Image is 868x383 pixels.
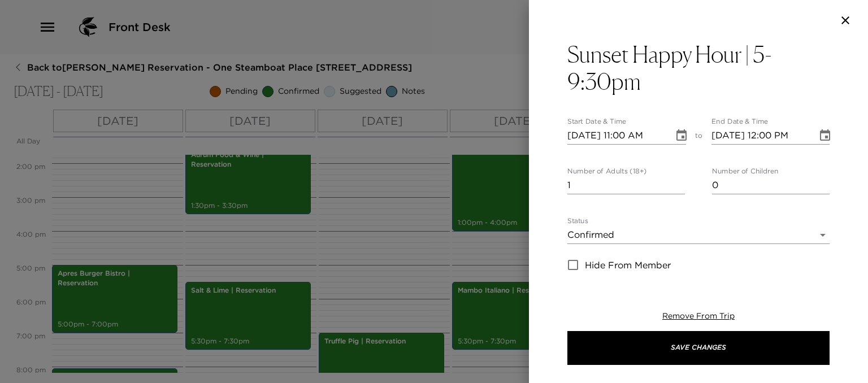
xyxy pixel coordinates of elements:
button: Choose date, selected date is Sep 5, 2025 [814,124,836,147]
button: Choose date, selected date is Sep 5, 2025 [670,124,693,147]
label: Start Date & Time [567,117,626,127]
span: Hide From Member [585,258,671,272]
input: MM/DD/YYYY hh:mm aa [711,127,810,145]
label: Number of Adults (18+) [567,167,646,176]
input: MM/DD/YYYY hh:mm aa [567,127,666,145]
label: Number of Children [712,167,778,176]
button: Save Changes [567,331,830,365]
span: Request Transportation [585,273,689,286]
label: End Date & Time [711,117,768,127]
span: Remove From Trip [662,311,735,321]
label: Status [567,216,588,226]
button: Sunset Happy Hour | 5-9:30pm [567,41,830,95]
button: Remove From Trip [662,311,735,322]
div: Confirmed [567,226,830,244]
span: to [695,131,702,145]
